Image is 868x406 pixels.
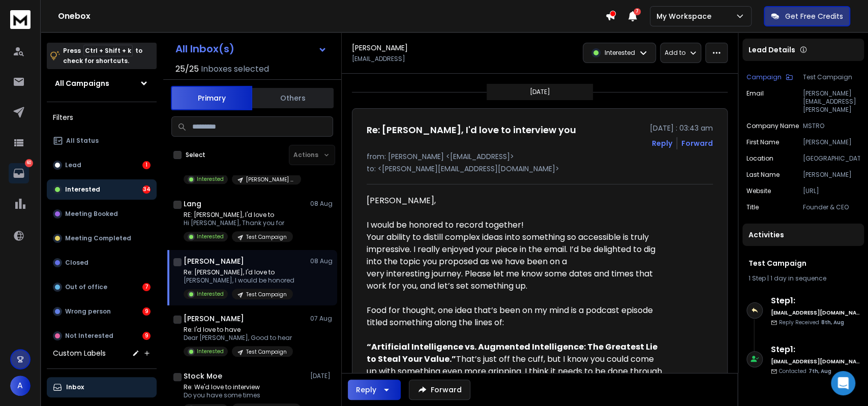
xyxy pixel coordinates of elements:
[47,301,157,322] button: Wrong person9
[197,175,224,183] p: Interested
[746,73,793,81] button: Campaign
[47,155,157,175] button: Lead1
[771,295,860,307] h6: Step 1 :
[803,171,860,179] p: [PERSON_NAME]
[184,276,294,285] p: [PERSON_NAME], I would be honored
[184,314,244,324] h1: [PERSON_NAME]
[167,39,335,59] button: All Inbox(s)
[367,123,576,137] h1: Re: [PERSON_NAME], I'd love to interview you
[66,383,84,391] p: Inbox
[65,283,107,291] p: Out of office
[9,163,29,183] a: 60
[803,138,860,146] p: [PERSON_NAME]
[47,110,157,124] h3: Filters
[65,307,111,316] p: Wrong person
[184,334,293,342] p: Dear [PERSON_NAME], Good to hear
[367,341,659,365] strong: “Artificial Intelligence vs. Augmented Intelligence: The Greatest Lie to Steal Your Value.”
[746,203,759,211] p: title
[65,332,113,340] p: Not Interested
[197,290,224,298] p: Interested
[779,319,844,326] p: Reply Received
[310,315,333,323] p: 07 Aug
[367,219,664,231] div: I would be honored to record together!
[749,274,858,283] div: |
[184,211,293,219] p: RE: [PERSON_NAME], I'd love to
[310,257,333,265] p: 08 Aug
[47,326,157,346] button: Not Interested9
[367,164,713,174] p: to: <[PERSON_NAME][EMAIL_ADDRESS][DOMAIN_NAME]>
[246,233,287,241] p: Test Campaign
[652,138,672,148] button: Reply
[186,151,205,159] label: Select
[742,224,864,246] div: Activities
[779,367,831,375] p: Contacted
[83,45,133,56] span: Ctrl + Shift + k
[184,371,222,381] h1: Stock Moe
[47,253,157,273] button: Closed
[746,73,782,81] p: Campaign
[58,10,605,22] h1: Onebox
[65,259,88,267] p: Closed
[764,6,850,26] button: Get Free Credits
[650,123,713,133] p: [DATE] : 03:43 am
[47,277,157,297] button: Out of office7
[746,187,771,195] p: website
[252,87,334,109] button: Others
[367,151,713,162] p: from: [PERSON_NAME] <[EMAIL_ADDRESS]>
[310,200,333,208] p: 08 Aug
[65,234,131,242] p: Meeting Completed
[771,309,860,317] h6: [EMAIL_ADDRESS][DOMAIN_NAME]
[184,326,293,334] p: Re: I'd love to have
[246,176,295,183] p: [PERSON_NAME] Podcast
[530,88,550,96] p: [DATE]
[142,185,151,194] div: 34
[746,171,780,179] p: Last Name
[55,78,109,88] h1: All Campaigns
[197,348,224,355] p: Interested
[10,376,31,396] button: A
[348,380,401,400] button: Reply
[749,45,795,55] p: Lead Details
[184,199,201,209] h1: Lang
[352,43,408,53] h1: [PERSON_NAME]
[749,258,858,268] h1: Test Campaign
[65,185,100,194] p: Interested
[803,203,860,211] p: Founder & CEO
[47,131,157,151] button: All Status
[803,89,860,114] p: [PERSON_NAME][EMAIL_ADDRESS][PERSON_NAME]
[142,161,151,169] div: 1
[47,73,157,93] button: All Campaigns
[25,159,33,167] p: 60
[746,154,773,163] p: location
[171,86,252,110] button: Primary
[803,154,860,163] p: [GEOGRAPHIC_DATA]
[47,179,157,200] button: Interested34
[184,268,294,276] p: Re: [PERSON_NAME], I'd love to
[197,233,224,240] p: Interested
[65,161,81,169] p: Lead
[367,329,664,402] p: That’s just off the cuff, but I know you could come up with something even more gripping. I think...
[746,122,799,130] p: Company Name
[749,274,766,283] span: 1 Step
[656,11,715,21] p: My Workspace
[53,348,106,358] h3: Custom Labels
[142,332,151,340] div: 9
[356,385,376,395] div: Reply
[47,228,157,248] button: Meeting Completed
[201,63,269,75] h3: Inboxes selected
[184,383,301,391] p: Re: We'd love to interview
[352,55,405,63] p: [EMAIL_ADDRESS]
[809,367,831,375] span: 7th, Aug
[47,377,157,397] button: Inbox
[47,204,157,224] button: Meeting Booked
[175,63,199,75] span: 25 / 25
[63,46,142,66] p: Press to check for shortcuts.
[746,138,779,146] p: First Name
[803,73,860,81] p: Test Campaign
[184,391,301,399] p: Do you have some times
[681,138,713,148] div: Forward
[10,10,31,29] img: logo
[803,122,860,130] p: MSTRO
[746,89,764,114] p: Email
